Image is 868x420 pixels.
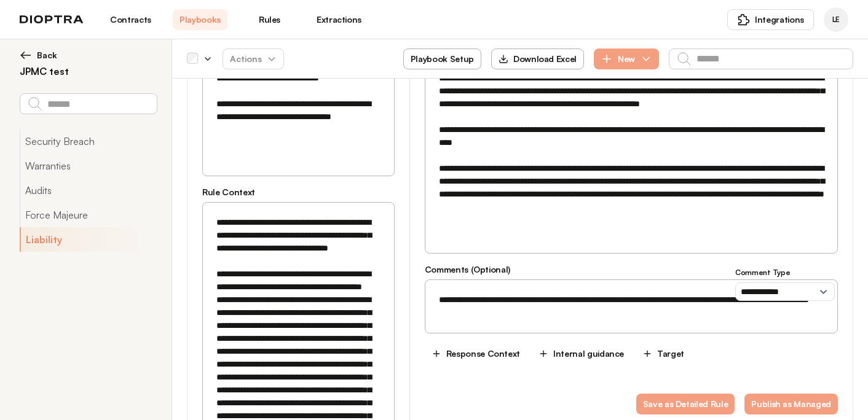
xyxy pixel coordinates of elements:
[20,49,157,61] button: Back
[532,343,631,364] button: Internal guidance
[173,9,227,30] a: Playbooks
[425,263,838,276] h3: Comments (Optional)
[636,394,735,414] button: Save as Detailed Rule
[223,49,284,69] button: Actions
[425,343,527,364] button: Response Context
[491,49,584,69] button: Download Excel
[20,227,157,252] button: Liability
[636,343,691,364] button: Target
[738,14,750,26] img: puzzle
[403,49,481,69] button: Playbook Setup
[824,7,848,32] div: Laurie Ehrlich
[735,268,835,278] h3: Comment Type
[20,154,157,178] button: Warranties
[727,9,814,30] button: Integrations
[187,53,198,64] div: Select all
[735,282,835,301] select: Comment Type
[312,9,366,30] a: Extractions
[20,64,157,79] h2: JPMC test
[20,178,157,203] button: Audits
[20,129,157,154] button: Security Breach
[594,49,659,69] button: New
[832,15,840,25] span: LE
[220,48,286,70] span: Actions
[20,203,157,227] button: Force Majeure
[242,9,297,30] a: Rules
[103,9,158,30] a: Contracts
[744,394,838,414] button: Publish as Managed
[202,186,395,198] h3: Rule Context
[20,15,84,24] img: logo
[37,49,57,61] span: Back
[20,49,32,61] img: left arrow
[755,14,804,26] span: Integrations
